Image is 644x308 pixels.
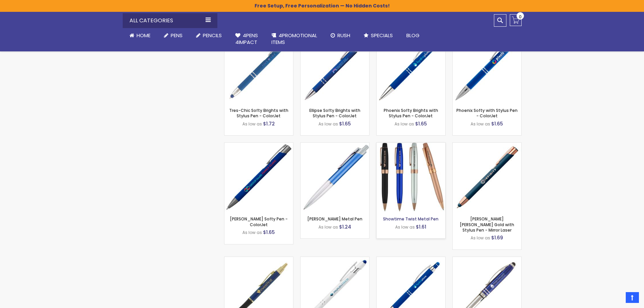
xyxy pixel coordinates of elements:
a: Showtime Twist Metal Pen [383,216,438,222]
span: As low as [395,224,415,230]
span: Pencils [203,32,222,39]
span: Specials [371,32,393,39]
img: Phoenix Softy with Stylus Pen - ColorJet-Blue [453,34,521,103]
span: 0 [519,14,522,20]
span: $1.65 [491,120,503,127]
span: As low as [242,230,262,235]
a: Blog [400,28,426,43]
a: Pencils [189,28,229,43]
a: Tres-Chic Softy Brights with Stylus Pen - ColorJet [229,108,288,119]
img: Bratton Metal Pen-Blue [301,143,369,211]
span: As low as [471,121,490,127]
a: 4Pens4impact [229,28,265,50]
img: Crosby Softy Pen - ColorJet-Blue [224,143,293,211]
a: Crosby Softy Rose Gold with Stylus Pen - Mirror Laser-Blue [453,142,521,148]
span: Blog [406,32,420,39]
a: Top [626,292,639,303]
span: As low as [242,121,262,127]
span: As low as [395,121,414,127]
a: Vivano Duo Pen with Stylus - Standard Laser-Blue [453,257,521,262]
a: 4PROMOTIONALITEMS [265,28,324,50]
a: Phoenix Softy Brights with Stylus Pen - ColorJet [384,108,438,119]
span: As low as [471,235,490,241]
div: All Categories [123,13,217,28]
a: Ellipse Softy White Barrel Metal Pen with Stylus Pen - ColorJet-Blue [301,257,369,262]
span: $1.24 [339,223,351,230]
span: $1.65 [415,120,427,127]
span: $1.61 [416,223,426,230]
span: $1.72 [263,120,275,127]
a: [PERSON_NAME] Softy Pen - ColorJet [230,216,288,227]
a: Showtime Twist Metal Pen [377,142,445,148]
a: Home [123,28,157,43]
span: Home [137,32,150,39]
span: Rush [337,32,350,39]
a: [PERSON_NAME] [PERSON_NAME] Gold with Stylus Pen - Mirror Laser [460,216,514,233]
a: Rush [324,28,357,43]
a: Phoenix Softy Brights Gel with Stylus Pen - ColorJet-Blue [377,257,445,262]
a: 0 [510,14,522,26]
span: 4PROMOTIONAL ITEMS [271,32,317,46]
img: Crosby Softy Rose Gold with Stylus Pen - Mirror Laser-Blue [453,143,521,211]
a: Specials [357,28,400,43]
img: Tres-Chic Softy Brights with Stylus Pen - ColorJet-Blue [224,34,293,103]
span: As low as [318,121,338,127]
a: Ellipse Softy Brights with Stylus Pen - ColorJet [309,108,360,119]
span: $1.69 [491,234,503,241]
span: 4Pens 4impact [235,32,258,46]
a: Crosby Softy Pen - ColorJet-Blue [224,142,293,148]
a: Phoenix Softy with Stylus Pen - ColorJet [456,108,518,119]
img: Showtime Twist Metal Pen [377,143,445,211]
span: $1.65 [339,120,351,127]
span: Pens [171,32,183,39]
a: Pens [157,28,189,43]
span: As low as [318,224,338,230]
a: [PERSON_NAME] Metal Pen [307,216,362,222]
span: $1.65 [263,229,275,236]
img: Phoenix Softy Brights with Stylus Pen - ColorJet-Blue [377,34,445,103]
a: Matrix Golden Metal Pen - Standard Laser Engraved-Blue [224,257,293,262]
img: Ellipse Softy Brights with Stylus Pen - ColorJet-Blue [301,34,369,103]
a: Bratton Metal Pen-Blue [301,142,369,148]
